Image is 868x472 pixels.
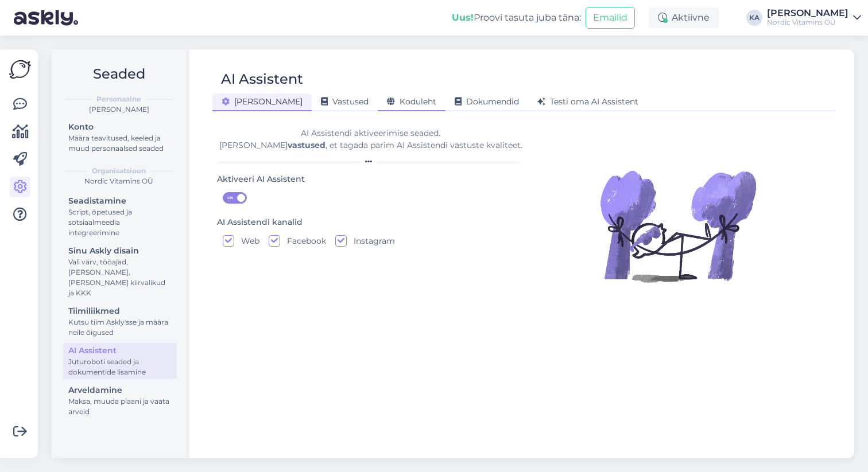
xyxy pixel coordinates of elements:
span: Koduleht [387,96,436,107]
a: AI AssistentJuturoboti seaded ja dokumentide lisamine [63,343,177,379]
div: AI Assistent [221,68,303,90]
div: Arveldamine [68,384,172,396]
b: vastused [288,140,325,150]
h2: Seaded [61,63,177,85]
div: Määra teavitused, keeled ja muud personaalsed seaded [68,133,172,154]
span: [PERSON_NAME] [222,96,303,107]
div: Juturoboti seaded ja dokumentide lisamine [68,357,172,377]
div: Konto [68,121,172,133]
a: TiimiliikmedKutsu tiim Askly'sse ja määra neile õigused [63,303,177,340]
b: Organisatsioon [92,166,146,176]
span: Testi oma AI Assistent [537,96,638,107]
b: Personaalne [96,94,141,104]
div: Aktiveeri AI Assistent [217,173,305,186]
div: [PERSON_NAME] [61,104,177,115]
div: [PERSON_NAME] [767,9,848,18]
div: KA [746,10,762,26]
span: ON [223,193,237,203]
div: AI Assistendi aktiveerimise seaded. [PERSON_NAME] , et tagada parim AI Assistendi vastuste kvalit... [217,127,524,151]
label: Instagram [347,235,395,247]
div: Aktiivne [649,7,719,28]
button: Emailid [586,7,635,29]
img: Askly Logo [9,58,31,80]
img: Illustration [598,146,758,306]
label: Facebook [280,235,326,247]
div: Proovi tasuta juba täna: [452,11,581,25]
div: AI Assistendi kanalid [217,216,303,229]
div: Tiimiliikmed [68,305,172,317]
span: Vastused [321,96,369,107]
a: SeadistamineScript, õpetused ja sotsiaalmeedia integreerimine [63,193,177,240]
div: Script, õpetused ja sotsiaalmeedia integreerimine [68,207,172,238]
a: KontoMäära teavitused, keeled ja muud personaalsed seaded [63,119,177,155]
b: Uus! [452,12,474,23]
div: Maksa, muuda plaani ja vaata arveid [68,396,172,417]
div: Vali värv, tööajad, [PERSON_NAME], [PERSON_NAME] kiirvalikud ja KKK [68,257,172,298]
div: Nordic Vitamins OÜ [61,176,177,186]
div: Sinu Askly disain [68,245,172,257]
div: Kutsu tiim Askly'sse ja määra neile õigused [68,317,172,338]
label: Web [234,235,259,247]
div: Seadistamine [68,195,172,207]
a: Sinu Askly disainVali värv, tööajad, [PERSON_NAME], [PERSON_NAME] kiirvalikud ja KKK [63,243,177,300]
span: Dokumendid [455,96,519,107]
a: ArveldamineMaksa, muuda plaani ja vaata arveid [63,383,177,419]
a: [PERSON_NAME]Nordic Vitamins OÜ [767,9,861,27]
div: AI Assistent [68,345,172,357]
div: Nordic Vitamins OÜ [767,18,848,27]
